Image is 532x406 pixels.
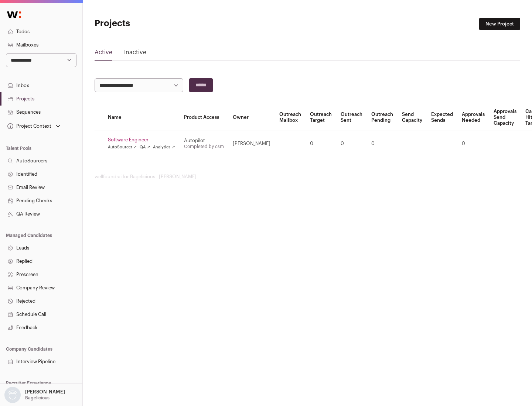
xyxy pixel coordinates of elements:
[108,137,175,143] a: Software Engineer
[457,104,489,131] th: Approvals Needed
[4,387,21,403] img: nopic.png
[306,131,336,156] td: 0
[95,174,520,180] footer: wellfound:ai for Bagelicious - [PERSON_NAME]
[184,144,224,149] a: Completed by csm
[184,138,224,144] div: Autopilot
[25,389,65,395] p: [PERSON_NAME]
[336,104,367,131] th: Outreach Sent
[398,104,427,131] th: Send Capacity
[367,104,398,131] th: Outreach Pending
[228,104,275,131] th: Owner
[367,131,398,156] td: 0
[306,104,336,131] th: Outreach Target
[180,104,228,131] th: Product Access
[336,131,367,156] td: 0
[3,387,66,403] button: Open dropdown
[95,18,236,30] h1: Projects
[140,144,150,150] a: QA ↗
[479,18,520,30] a: New Project
[6,123,51,129] div: Project Context
[6,121,62,131] button: Open dropdown
[103,104,180,131] th: Name
[108,144,137,150] a: AutoSourcer ↗
[489,104,521,131] th: Approvals Send Capacity
[457,131,489,156] td: 0
[3,7,25,22] img: Wellfound
[275,104,306,131] th: Outreach Mailbox
[153,144,175,150] a: Analytics ↗
[25,395,50,401] p: Bagelicious
[228,131,275,156] td: [PERSON_NAME]
[427,104,457,131] th: Expected Sends
[124,48,146,60] a: Inactive
[95,48,112,60] a: Active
